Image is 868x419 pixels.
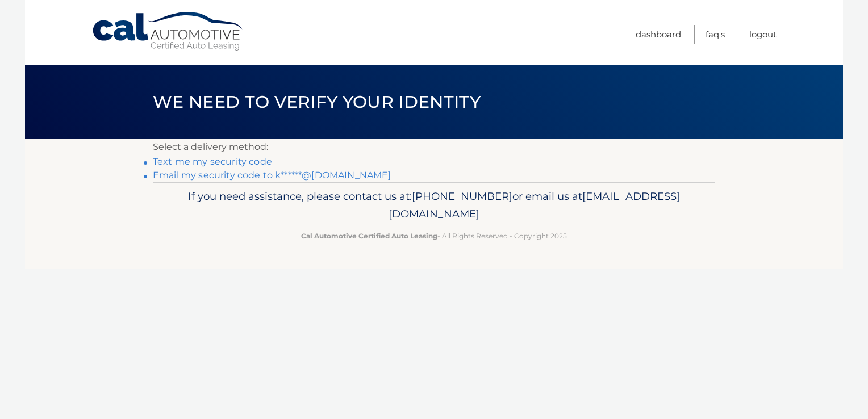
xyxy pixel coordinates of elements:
[636,25,681,44] a: Dashboard
[749,25,777,44] a: Logout
[153,91,481,112] span: We need to verify your identity
[706,25,725,44] a: FAQ's
[160,230,708,242] p: - All Rights Reserved - Copyright 2025
[153,170,391,181] a: Email my security code to k******@[DOMAIN_NAME]
[153,156,272,167] a: Text me my security code
[412,190,512,203] span: [PHONE_NUMBER]
[153,139,715,155] p: Select a delivery method:
[160,187,708,224] p: If you need assistance, please contact us at: or email us at
[91,11,245,52] a: Cal Automotive
[301,232,437,240] strong: Cal Automotive Certified Auto Leasing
